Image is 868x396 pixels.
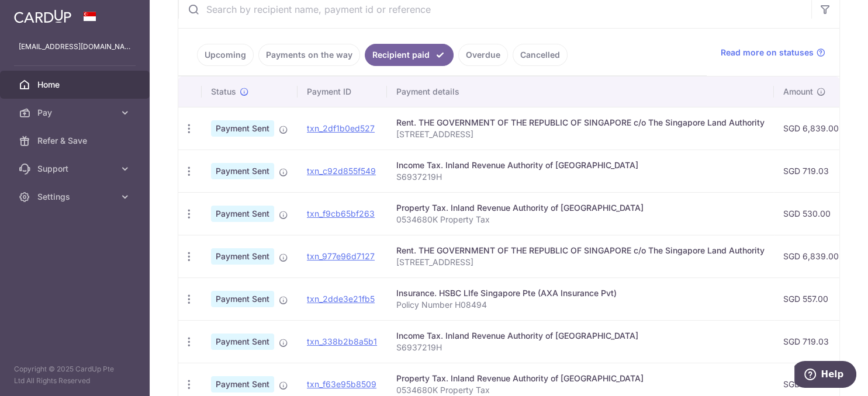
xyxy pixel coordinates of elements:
[307,251,375,261] a: txn_977e96d7127
[307,209,375,218] a: txn_f9cb65bf263
[211,376,274,392] span: Payment Sent
[774,150,848,192] td: SGD 719.03
[37,107,115,119] span: Pay
[396,299,765,311] p: Policy Number H08494
[774,277,848,320] td: SGD 557.00
[37,135,115,147] span: Refer & Save
[396,287,765,299] div: Insurance. HSBC LIfe Singapore Pte (AXA Insurance Pvt)
[307,123,375,133] a: txn_2df1b0ed527
[396,342,765,353] p: S6937219H
[721,47,825,58] a: Read more on statuses
[721,47,814,58] span: Read more on statuses
[396,384,765,396] p: 0534680K Property Tax
[307,336,377,346] a: txn_338b2b8a5b1
[307,379,376,389] a: txn_f63e95b8509
[258,44,360,66] a: Payments on the way
[774,107,848,150] td: SGD 6,839.00
[307,294,375,304] a: txn_2dde3e21fb5
[396,171,765,183] p: S6937219H
[794,361,856,390] iframe: Opens a widget where you can find more information
[396,256,765,268] p: [STREET_ADDRESS]
[396,159,765,171] div: Income Tax. Inland Revenue Authority of [GEOGRAPHIC_DATA]
[211,334,274,350] span: Payment Sent
[396,214,765,225] p: 0534680K Property Tax
[211,86,236,98] span: Status
[387,77,774,107] th: Payment details
[783,86,813,98] span: Amount
[513,44,568,66] a: Cancelled
[211,163,274,179] span: Payment Sent
[14,9,71,23] img: CardUp
[298,77,387,107] th: Payment ID
[197,44,254,66] a: Upcoming
[37,163,115,175] span: Support
[396,128,765,140] p: [STREET_ADDRESS]
[211,206,274,222] span: Payment Sent
[396,202,765,214] div: Property Tax. Inland Revenue Authority of [GEOGRAPHIC_DATA]
[774,192,848,235] td: SGD 530.00
[19,41,131,53] p: [EMAIL_ADDRESS][DOMAIN_NAME]
[774,235,848,277] td: SGD 6,839.00
[396,245,765,256] div: Rent. THE GOVERNMENT OF THE REPUBLIC OF SINGAPORE c/o The Singapore Land Authority
[458,44,508,66] a: Overdue
[396,330,765,342] div: Income Tax. Inland Revenue Authority of [GEOGRAPHIC_DATA]
[396,373,765,384] div: Property Tax. Inland Revenue Authority of [GEOGRAPHIC_DATA]
[37,191,115,203] span: Settings
[37,79,115,91] span: Home
[211,120,274,137] span: Payment Sent
[365,44,454,66] a: Recipient paid
[396,117,765,128] div: Rent. THE GOVERNMENT OF THE REPUBLIC OF SINGAPORE c/o The Singapore Land Authority
[211,248,274,265] span: Payment Sent
[774,320,848,363] td: SGD 719.03
[211,291,274,307] span: Payment Sent
[307,166,376,176] a: txn_c92d855f549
